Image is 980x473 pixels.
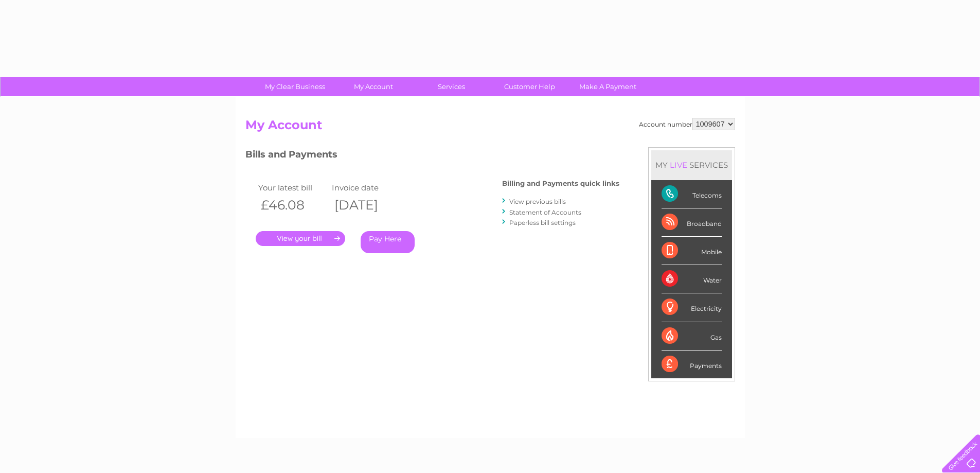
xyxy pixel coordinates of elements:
div: Gas [662,322,722,351]
h2: My Account [245,118,735,137]
h4: Billing and Payments quick links [502,180,619,187]
a: Pay Here [361,231,415,253]
div: Account number [639,118,735,130]
th: [DATE] [329,195,403,216]
div: Mobile [662,237,722,265]
td: Your latest bill [256,181,330,195]
a: Services [409,77,494,96]
div: Telecoms [662,180,722,208]
a: Make A Payment [565,77,650,96]
a: My Clear Business [253,77,337,96]
a: . [256,231,345,246]
a: Paperless bill settings [509,219,576,226]
a: Statement of Accounts [509,208,581,216]
a: Customer Help [487,77,572,96]
a: My Account [331,77,416,96]
td: Invoice date [329,181,403,195]
div: Electricity [662,293,722,322]
th: £46.08 [256,195,330,216]
div: Broadband [662,208,722,237]
div: MY SERVICES [651,150,732,180]
h3: Bills and Payments [245,147,619,165]
div: LIVE [668,160,689,170]
div: Water [662,265,722,293]
div: Payments [662,351,722,378]
a: View previous bills [509,198,566,205]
